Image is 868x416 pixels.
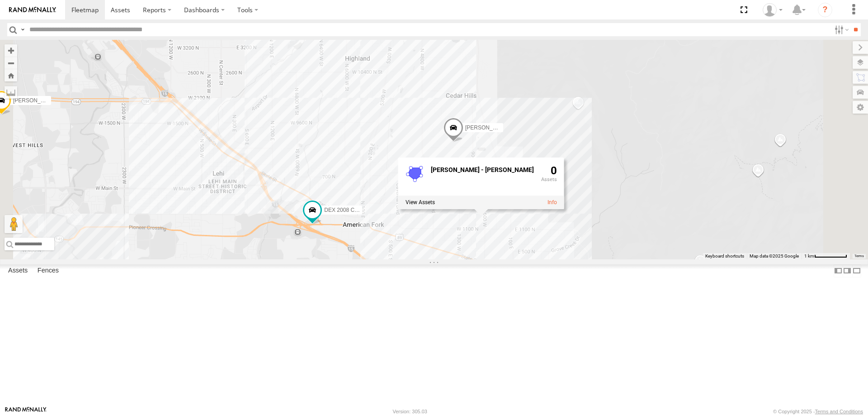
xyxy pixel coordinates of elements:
label: Dock Summary Table to the Left [834,264,843,277]
label: Search Query [19,23,26,36]
a: Terms and Conditions [815,409,863,414]
span: Map data ©2025 Google [750,253,799,258]
span: 1 km [804,253,814,258]
label: Assets [4,264,32,277]
button: Drag Pegman onto the map to open Street View [5,215,23,233]
label: Hide Summary Table [852,264,861,277]
span: DEX 2008 Chevy [324,207,366,213]
label: Measure [5,86,17,99]
div: Version: 305.03 [393,409,427,414]
i: ? [818,3,832,17]
a: Terms [854,254,864,258]
div: 0 [541,165,557,194]
label: Search Filter Options [831,23,850,36]
a: Visit our Website [5,407,47,416]
div: Fence Name - JENKINS - RC DENT [431,167,534,173]
button: Zoom out [5,57,17,69]
div: Allen Bauer [759,3,786,17]
span: [PERSON_NAME] 2016 Chevy 3500 [465,124,554,131]
span: [PERSON_NAME] -2023 F150 [13,97,87,103]
a: View fence details [547,199,557,206]
label: View assets associated with this fence [406,199,435,206]
button: Keyboard shortcuts [705,253,744,259]
label: Map Settings [853,101,868,114]
div: © Copyright 2025 - [773,409,863,414]
label: Fences [33,264,63,277]
label: Dock Summary Table to the Right [843,264,852,277]
img: rand-logo.svg [9,7,56,13]
button: Zoom in [5,44,17,57]
button: Zoom Home [5,69,17,81]
button: Map Scale: 1 km per 69 pixels [802,253,850,259]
